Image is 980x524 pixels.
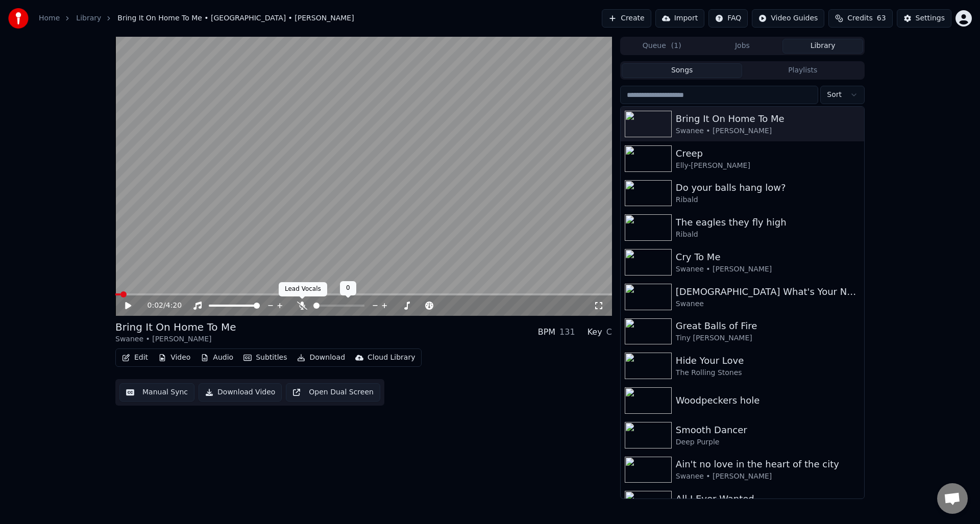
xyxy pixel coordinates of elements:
[622,39,702,54] button: Queue
[117,13,354,23] span: Bring It On Home To Me • [GEOGRAPHIC_DATA] • [PERSON_NAME]
[782,39,863,54] button: Library
[676,354,860,368] div: Hide Your Love
[148,301,172,311] div: /
[119,383,194,402] button: Manual Sync
[676,230,860,240] div: Ribald
[148,301,163,311] span: 0:02
[279,282,327,296] div: Lead Vocals
[671,41,681,51] span: ( 1 )
[937,483,968,514] div: Open chat
[8,8,29,29] img: youka
[199,383,282,402] button: Download Video
[239,351,291,365] button: Subtitles
[676,285,860,299] div: [DEMOGRAPHIC_DATA] What's Your Name
[676,250,860,264] div: Cry To Me
[367,353,415,363] div: Cloud Library
[676,161,860,171] div: Elly-[PERSON_NAME]
[39,13,354,23] nav: breadcrumb
[154,351,194,365] button: Video
[676,393,860,408] div: Woodpeckers hole
[827,90,842,100] span: Sort
[676,437,860,447] div: Deep Purple
[676,146,860,161] div: Creep
[676,333,860,343] div: Tiny [PERSON_NAME]
[293,351,349,365] button: Download
[877,13,886,23] span: 63
[587,326,602,338] div: Key
[655,9,704,28] button: Import
[559,326,575,338] div: 131
[847,13,872,23] span: Credits
[676,492,860,506] div: All I Ever Wanted
[606,326,612,338] div: C
[115,320,236,334] div: Bring It On Home To Me
[676,471,860,482] div: Swanee • [PERSON_NAME]
[676,112,860,126] div: Bring It On Home To Me
[676,126,860,136] div: Swanee • [PERSON_NAME]
[702,39,783,54] button: Jobs
[76,13,101,23] a: Library
[676,181,860,195] div: Do your balls hang low?
[676,319,860,333] div: Great Balls of Fire
[676,368,860,378] div: The Rolling Stones
[676,195,860,205] div: Ribald
[897,9,951,28] button: Settings
[742,63,863,78] button: Playlists
[916,13,945,23] div: Settings
[39,13,60,23] a: Home
[538,326,555,338] div: BPM
[166,301,182,311] span: 4:20
[286,383,380,402] button: Open Dual Screen
[676,215,860,230] div: The eagles they fly high
[708,9,748,28] button: FAQ
[115,334,236,344] div: Swanee • [PERSON_NAME]
[828,9,892,28] button: Credits63
[676,423,860,437] div: Smooth Dancer
[622,63,743,78] button: Songs
[676,299,860,309] div: Swanee
[752,9,824,28] button: Video Guides
[340,281,356,295] div: 0
[676,457,860,471] div: Ain't no love in the heart of the city
[118,351,152,365] button: Edit
[197,351,237,365] button: Audio
[602,9,651,28] button: Create
[676,264,860,275] div: Swanee • [PERSON_NAME]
